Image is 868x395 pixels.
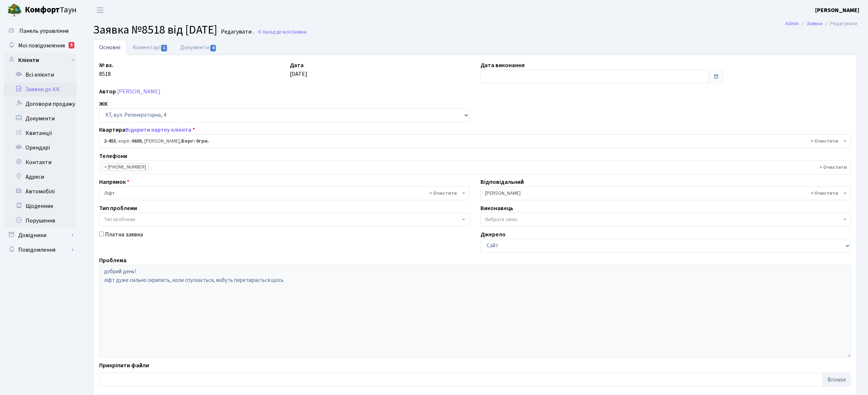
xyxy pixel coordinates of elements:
[99,61,113,70] label: № вх.
[4,243,77,257] a: Повідомлення
[18,42,65,50] span: Мої повідомлення
[4,199,77,213] a: Щоденник
[485,216,518,223] span: Вибрати запис
[257,28,307,35] a: Назад до всіхЗаявки
[99,361,149,370] label: Прикріпити файли
[4,228,77,243] a: Довідники
[102,163,149,171] li: +380996400760
[815,6,859,14] b: [PERSON_NAME]
[19,27,69,35] span: Панель управління
[480,178,524,186] label: Відповідальний
[4,155,77,170] a: Контакти
[125,126,191,134] a: Відкрити картку клієнта
[4,67,77,82] a: Всі клієнти
[811,138,838,145] span: Видалити всі елементи
[93,22,217,38] span: Заявка №8518 від [DATE]
[99,178,129,186] label: Напрямок
[174,40,223,55] a: Документи
[4,97,77,111] a: Договори продажу
[480,204,513,213] label: Виконавець
[4,184,77,199] a: Автомобілі
[4,53,77,67] a: Клієнти
[132,138,142,145] b: 0605
[117,88,160,96] a: [PERSON_NAME]
[485,190,842,197] span: Костюк В. М.
[25,4,60,16] b: Комфорт
[210,45,216,51] span: 0
[429,190,457,197] span: Видалити всі елементи
[104,138,116,145] b: 2-453
[806,20,822,27] a: Заявки
[99,186,470,200] span: Ліфт
[290,61,304,70] label: Дата
[284,61,475,84] div: [DATE]
[4,213,77,228] a: Порушення
[104,216,135,223] span: Тип проблеми
[820,164,847,171] span: Видалити всі елементи
[105,230,143,239] label: Платна заявка
[99,152,127,160] label: Телефони
[4,38,77,53] a: Мої повідомлення5
[4,82,77,97] a: Заявки до КК
[94,61,284,84] div: 8518
[104,190,460,197] span: Ліфт
[91,4,109,16] button: Переключити навігацію
[291,28,307,35] span: Заявки
[104,163,107,171] span: ×
[99,256,126,265] label: Проблема
[99,125,195,134] label: Квартира
[99,87,116,96] label: Автор
[181,138,209,145] b: Борг: 0грн.
[25,4,77,16] span: Таун
[4,111,77,126] a: Документи
[480,61,525,70] label: Дата виконання
[811,190,838,197] span: Видалити всі елементи
[774,16,868,31] nav: breadcrumb
[93,40,126,55] a: Основні
[4,126,77,140] a: Квитанції
[785,20,799,27] a: Admin
[822,20,857,28] li: Редагувати
[219,28,254,35] small: Редагувати .
[7,3,22,18] img: logo.png
[99,100,108,108] label: ЖК
[161,45,167,51] span: 1
[4,24,77,38] a: Панель управління
[99,265,851,357] textarea: добрий день! ліфт дуже сильно скрипить, коли спускається, мабуть перетирається щось
[4,170,77,184] a: Адреси
[99,134,851,148] span: <b>2-453</b>, корп.: <b>0605</b>, Стельмащук Дмитро Ігорович, <b>Борг: 0грн.</b>
[815,6,859,15] a: [PERSON_NAME]
[126,40,174,55] a: Коментарі
[480,230,506,239] label: Джерело
[480,186,851,200] span: Костюк В. М.
[104,138,842,145] span: <b>2-453</b>, корп.: <b>0605</b>, Стельмащук Дмитро Ігорович, <b>Борг: 0грн.</b>
[99,204,137,213] label: Тип проблеми
[4,140,77,155] a: Орендарі
[69,42,74,49] div: 5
